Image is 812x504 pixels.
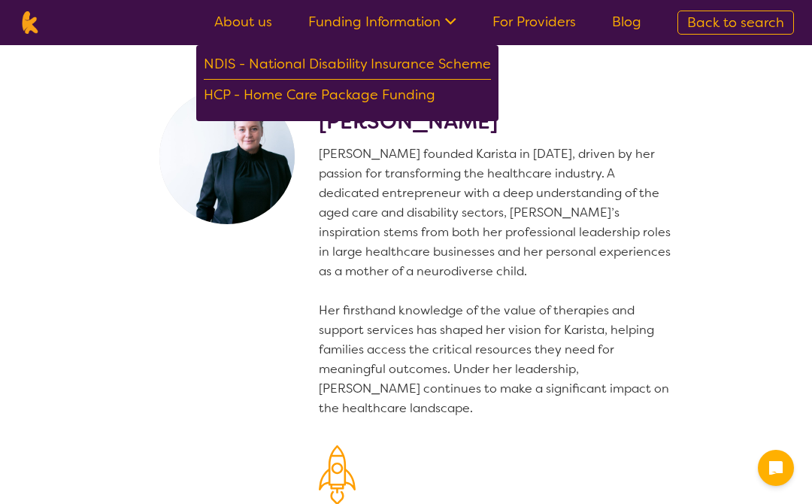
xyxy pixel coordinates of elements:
[214,13,272,31] a: About us
[308,13,456,31] a: Funding Information
[204,83,491,110] div: HCP - Home Care Package Funding
[18,11,41,34] img: Karista logo
[745,441,792,487] iframe: Chat Window
[677,11,794,35] a: Back to search
[204,53,491,80] div: NDIS - National Disability Insurance Scheme
[687,14,784,32] span: Back to search
[319,144,677,418] p: [PERSON_NAME] founded Karista in [DATE], driven by her passion for transforming the healthcare in...
[492,13,576,31] a: For Providers
[612,13,641,31] a: Blog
